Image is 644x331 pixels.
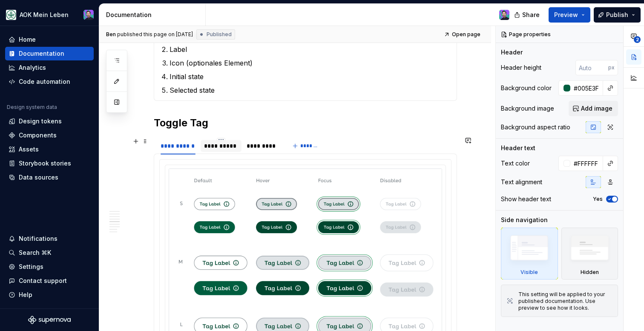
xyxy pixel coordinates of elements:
div: Header [501,48,523,57]
a: Data sources [5,171,94,184]
div: Visible [520,269,538,276]
button: Share [510,7,545,23]
div: Notifications [19,234,57,243]
div: AOK Mein Leben [20,11,69,19]
span: Published [207,31,232,38]
div: Settings [19,263,43,271]
a: Assets [5,143,94,156]
div: Data sources [19,173,58,182]
div: Hidden [581,269,599,276]
div: Search ⌘K [19,248,51,257]
div: Hidden [561,228,618,280]
div: Design tokens [19,117,62,126]
div: Assets [19,145,39,154]
button: AOK Mein LebenSamuel [2,6,97,24]
div: Contact support [19,277,67,285]
span: Publish [606,11,628,19]
div: Header text [501,144,535,152]
button: Help [5,288,94,302]
label: Yes [593,196,603,203]
div: Storybook stories [19,159,71,168]
div: published this page on [DATE] [117,31,193,38]
button: Publish [594,7,641,23]
div: Text alignment [501,178,542,186]
div: Background aspect ratio [501,123,570,131]
a: Analytics [5,61,94,74]
span: Open page [452,31,480,38]
div: Code automation [19,77,70,86]
div: Design system data [7,104,57,111]
button: Search ⌘K [5,246,94,260]
a: Settings [5,260,94,274]
svg: Supernova Logo [28,316,71,324]
div: Background color [501,84,552,92]
div: Analytics [19,63,46,72]
input: Auto [570,156,603,171]
span: 2 [634,36,641,43]
div: Side navigation [501,216,548,224]
button: Preview [549,7,590,23]
a: Components [5,128,94,142]
div: Components [19,131,57,140]
span: Preview [554,11,578,19]
a: Design tokens [5,114,94,128]
div: Documentation [106,11,202,19]
div: Text color [501,159,530,168]
input: Auto [575,60,608,75]
p: Label [170,44,451,54]
p: Selected state [170,85,451,95]
div: Visible [501,228,558,280]
div: Help [19,291,32,299]
p: Initial state [170,71,451,82]
span: Ben [106,31,116,38]
div: Documentation [19,49,64,58]
button: Add image [569,101,618,116]
div: Show header text [501,195,551,203]
p: px [608,64,615,71]
div: Background image [501,104,554,113]
a: Code automation [5,75,94,88]
a: Storybook stories [5,157,94,170]
img: df5db9ef-aba0-4771-bf51-9763b7497661.png [6,10,16,20]
div: Header height [501,63,541,72]
img: Samuel [499,10,509,20]
img: Samuel [83,10,94,20]
h2: Toggle Tag [154,116,457,130]
button: Notifications [5,232,94,245]
span: Share [522,11,540,19]
p: Icon (optionales Element) [170,58,451,68]
a: Open page [441,29,484,40]
a: Documentation [5,47,94,60]
input: Auto [570,80,603,96]
div: This setting will be applied to your published documentation. Use preview to see how it looks. [518,291,612,311]
div: Home [19,35,36,44]
a: Home [5,33,94,46]
span: Add image [581,104,612,113]
button: Contact support [5,274,94,288]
